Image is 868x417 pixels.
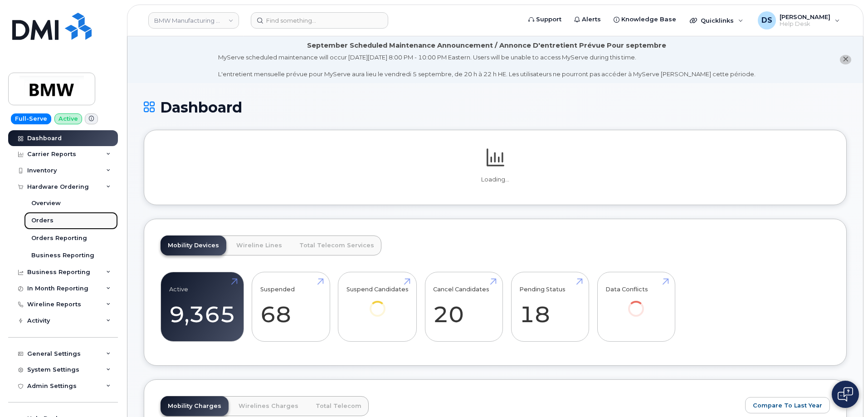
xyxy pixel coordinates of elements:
[605,277,667,329] a: Data Conflicts
[292,235,381,255] a: Total Telecom Services
[260,277,322,337] a: Suspended 68
[161,176,830,184] p: Loading...
[161,235,226,255] a: Mobility Devices
[840,55,851,64] button: close notification
[144,99,847,115] h1: Dashboard
[169,277,235,337] a: Active 9,365
[231,396,306,416] a: Wirelines Charges
[753,401,822,410] span: Compare To Last Year
[307,41,666,50] div: September Scheduled Maintenance Announcement / Annonce D'entretient Prévue Pour septembre
[346,277,409,329] a: Suspend Candidates
[745,397,830,413] button: Compare To Last Year
[161,396,229,416] a: Mobility Charges
[218,53,756,78] div: MyServe scheduled maintenance will occur [DATE][DATE] 8:00 PM - 10:00 PM Eastern. Users will be u...
[838,387,853,402] img: Open chat
[433,277,494,337] a: Cancel Candidates 20
[519,277,580,337] a: Pending Status 18
[308,396,369,416] a: Total Telecom
[229,235,289,255] a: Wireline Lines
